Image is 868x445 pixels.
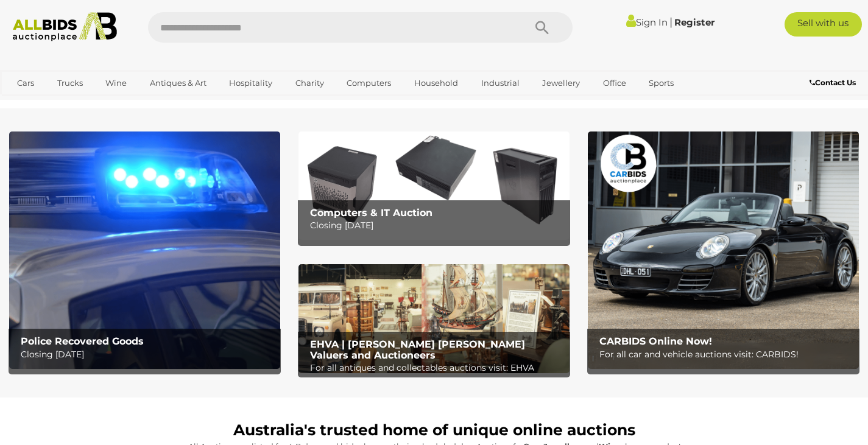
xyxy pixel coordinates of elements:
[298,131,570,240] img: Computers & IT Auction
[9,131,280,369] img: Police Recovered Goods
[49,73,91,93] a: Trucks
[785,12,863,37] a: Sell with us
[339,73,399,93] a: Computers
[9,131,280,369] a: Police Recovered Goods Police Recovered Goods Closing [DATE]
[512,12,573,43] button: Search
[9,93,111,113] a: [GEOGRAPHIC_DATA]
[298,264,570,373] a: EHVA | Evans Hastings Valuers and Auctioneers EHVA | [PERSON_NAME] [PERSON_NAME] Valuers and Auct...
[97,73,135,93] a: Wine
[674,16,715,28] a: Register
[599,335,712,347] b: CARBIDS Online Now!
[588,131,859,369] img: CARBIDS Online Now!
[298,264,570,373] img: EHVA | Evans Hastings Valuers and Auctioneers
[15,422,853,439] h1: Australia's trusted home of unique online auctions
[21,335,144,347] b: Police Recovered Goods
[641,73,682,93] a: Sports
[406,73,466,93] a: Household
[310,218,564,233] p: Closing [DATE]
[534,73,588,93] a: Jewellery
[310,207,432,219] b: Computers & IT Auction
[810,78,856,87] b: Contact Us
[595,73,634,93] a: Office
[599,347,853,362] p: For all car and vehicle auctions visit: CARBIDS!
[142,73,214,93] a: Antiques & Art
[9,73,42,93] a: Cars
[298,131,570,240] a: Computers & IT Auction Computers & IT Auction Closing [DATE]
[810,76,859,89] a: Contact Us
[221,73,280,93] a: Hospitality
[288,73,332,93] a: Charity
[669,15,672,29] span: |
[7,12,123,41] img: Allbids.com.au
[310,360,564,376] p: For all antiques and collectables auctions visit: EHVA
[626,16,668,28] a: Sign In
[21,347,275,362] p: Closing [DATE]
[473,73,528,93] a: Industrial
[588,131,859,369] a: CARBIDS Online Now! CARBIDS Online Now! For all car and vehicle auctions visit: CARBIDS!
[310,338,525,361] b: EHVA | [PERSON_NAME] [PERSON_NAME] Valuers and Auctioneers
